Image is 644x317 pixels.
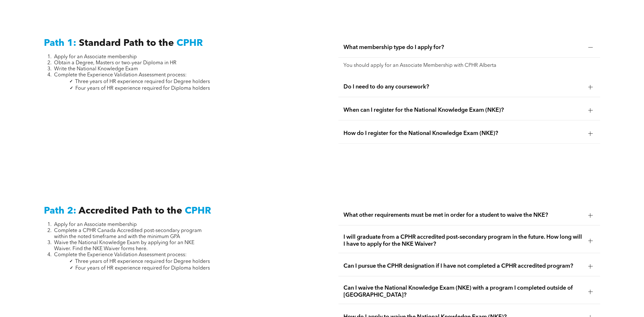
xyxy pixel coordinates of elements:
[54,240,194,251] span: Waive the National Knowledge Exam by applying for an NKE Waiver. Find the NKE Waiver forms here.
[343,44,583,51] span: What membership type do I apply for?
[343,212,583,219] span: What other requirements must be met in order for a student to waive the NKE?
[79,39,174,48] span: Standard Path to the
[75,86,210,91] span: Four years of HR experience required for Diploma holders
[343,83,583,90] span: Do I need to do any coursework?
[54,54,137,60] span: Apply for an Associate membership
[54,228,202,239] span: Complete a CPHR Canada Accredited post-secondary program within the noted timeframe and with the ...
[343,63,595,69] p: You should apply for an Associate Membership with CPHR Alberta
[343,107,583,114] span: When can I register for the National Knowledge Exam (NKE)?
[54,60,177,66] span: Obtain a Degree, Masters or two-year Diploma in HR
[54,222,137,227] span: Apply for an Associate membership
[75,266,210,271] span: Four years of HR experience required for Diploma holders
[177,39,203,48] span: CPHR
[79,206,182,216] span: Accredited Path to the
[343,263,583,270] span: Can I pursue the CPHR designation if I have not completed a CPHR accredited program?
[185,206,211,216] span: CPHR
[343,234,583,248] span: I will graduate from a CPHR accredited post-secondary program in the future. How long will I have...
[75,79,210,84] span: Three years of HR experience required for Degree holders
[343,130,583,137] span: How do I register for the National Knowledge Exam (NKE)?
[343,285,583,299] span: Can I waive the National Knowledge Exam (NKE) with a program I completed outside of [GEOGRAPHIC_D...
[75,259,210,264] span: Three years of HR experience required for Degree holders
[54,252,187,257] span: Complete the Experience Validation Assessment process:
[44,39,76,48] span: Path 1:
[54,67,138,72] span: Write the National Knowledge Exam
[54,73,187,78] span: Complete the Experience Validation Assessment process:
[44,206,76,216] span: Path 2:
